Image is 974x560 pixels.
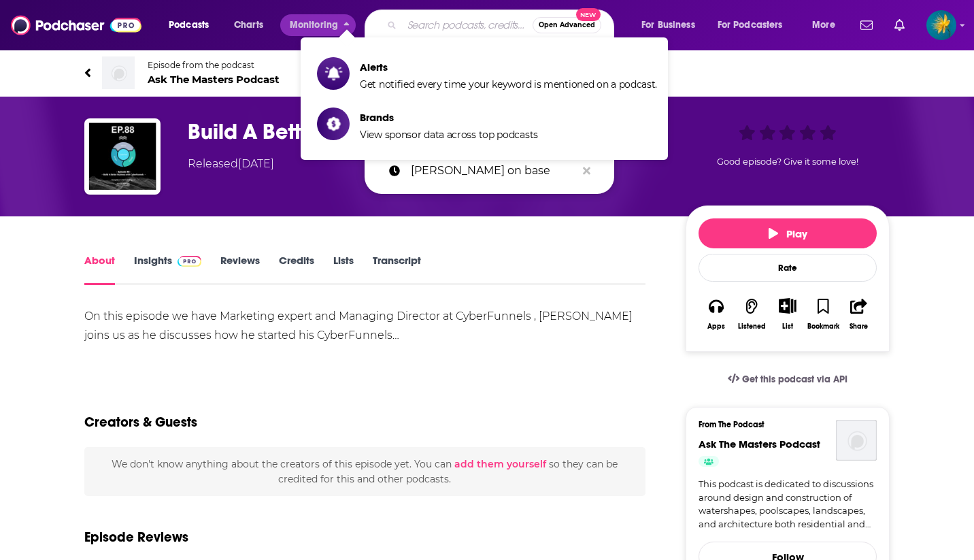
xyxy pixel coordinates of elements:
span: Podcasts [169,16,209,35]
div: Share [850,323,868,331]
button: open menu [803,14,852,36]
a: Charts [225,14,271,36]
a: Show notifications dropdown [855,14,878,37]
img: Ask The Masters Podcast [836,420,877,461]
span: Monitoring [290,16,338,35]
button: Bookmark [805,289,841,339]
a: Reviews [220,254,260,285]
a: Lists [333,254,354,285]
span: Brands [360,111,538,124]
span: Play [769,227,807,240]
span: Get this podcast via API [742,374,847,385]
div: On this episode we have Marketing expert and Managing Director at CyberFunnels , [PERSON_NAME] jo... [84,307,645,345]
a: Credits [279,254,314,285]
a: [PERSON_NAME] on base [365,153,614,188]
a: InsightsPodchaser Pro [134,254,201,285]
a: Ask The Masters PodcastEpisode from the podcastAsk The Masters Podcast [84,56,890,89]
h3: From The Podcast [699,420,866,429]
span: View sponsor data across top podcasts [360,129,538,141]
h2: Creators & Guests [84,414,197,431]
span: Ask The Masters Podcast [148,73,280,86]
h1: Build A Better Business with CyberFunnels [188,118,664,145]
span: Alerts [360,61,657,73]
div: Search podcasts, credits, & more... [377,10,627,41]
span: For Podcasters [718,16,783,35]
img: Ask The Masters Podcast [102,56,135,89]
button: Play [699,218,877,248]
div: Rate [699,254,877,282]
a: Get this podcast via API [717,363,858,396]
button: Apps [699,289,734,339]
button: Show profile menu [926,10,956,40]
h3: Episode Reviews [84,529,188,546]
button: Share [841,289,877,339]
span: For Business [641,16,695,35]
span: We don't know anything about the creators of this episode yet . You can so they can be credited f... [112,458,618,485]
a: This podcast is dedicated to discussions around design and construction of watershapes, poolscape... [699,478,877,531]
div: List [782,322,793,331]
div: Show More ButtonList [770,289,805,339]
button: open menu [632,14,712,36]
a: Show notifications dropdown [889,14,910,37]
span: More [812,16,835,35]
a: Ask The Masters Podcast [699,438,820,450]
span: Open Advanced [539,22,595,29]
span: New [576,8,601,21]
input: Search podcasts, credits, & more... [402,14,533,36]
span: Good episode? Give it some love! [717,157,858,167]
button: Listened [734,289,769,339]
p: Jim on base [411,153,576,188]
span: Charts [234,16,263,35]
button: add them yourself [454,459,546,470]
img: Podchaser Pro [178,256,201,267]
button: open menu [709,14,803,36]
div: Listened [738,323,766,331]
div: Released [DATE] [188,156,274,172]
span: Episode from the podcast [148,60,280,70]
a: Transcript [373,254,421,285]
button: close menu [280,14,356,36]
button: open menu [159,14,226,36]
img: User Profile [926,10,956,40]
div: Apps [707,323,725,331]
span: Logged in as heidipallares [926,10,956,40]
img: Build A Better Business with CyberFunnels [84,118,161,195]
a: About [84,254,115,285]
span: Get notified every time your keyword is mentioned on a podcast. [360,78,657,90]
div: Bookmark [807,323,839,331]
button: Show More Button [773,298,801,313]
img: Podchaser - Follow, Share and Rate Podcasts [11,12,141,38]
button: Open AdvancedNew [533,17,601,33]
